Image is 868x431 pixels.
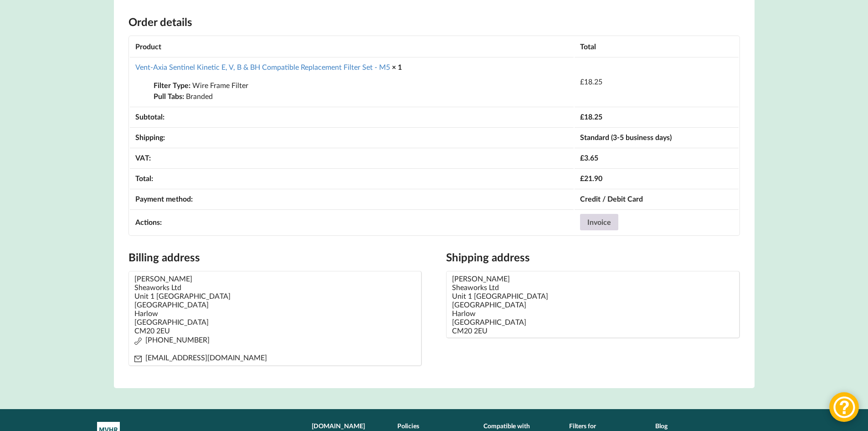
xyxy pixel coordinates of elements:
[128,250,422,265] h2: Billing address
[128,15,740,29] h2: Order details
[580,77,602,86] bdi: 18.25
[130,209,574,234] th: Actions:
[580,112,584,121] span: £
[580,77,584,86] span: £
[130,127,574,147] th: Shipping:
[483,422,530,430] b: Compatible with
[154,91,568,102] p: Branded
[446,250,740,265] h2: Shipping address
[569,422,596,430] b: Filters for
[446,271,740,338] address: [PERSON_NAME] Sheaworks Ltd Unit 1 [GEOGRAPHIC_DATA] [GEOGRAPHIC_DATA] Harlow [GEOGRAPHIC_DATA] C...
[580,174,602,182] span: 21.90
[580,174,584,182] span: £
[154,91,184,102] strong: Pull Tabs:
[575,189,739,208] td: Credit / Debit Card
[130,107,574,126] th: Subtotal:
[580,153,598,162] span: 3.65
[575,127,739,147] td: Standard (3-5 business days)
[655,422,668,430] b: Blog
[130,37,574,56] th: Product
[130,148,574,167] th: VAT:
[154,80,190,91] strong: Filter Type:
[392,62,402,71] strong: × 1
[580,153,584,162] span: £
[135,62,390,71] a: Vent-Axia Sentinel Kinetic E, V, B & BH Compatible Replacement Filter Set - M5
[134,335,416,345] p: [PHONE_NUMBER]
[134,353,416,363] p: [EMAIL_ADDRESS][DOMAIN_NAME]
[128,271,422,367] address: [PERSON_NAME] Sheaworks Ltd Unit 1 [GEOGRAPHIC_DATA] [GEOGRAPHIC_DATA] Harlow [GEOGRAPHIC_DATA] C...
[130,168,574,188] th: Total:
[312,422,365,430] b: [DOMAIN_NAME]
[580,214,618,230] a: Invoice order number 2182
[580,112,602,121] span: 18.25
[154,80,568,91] p: Wire Frame Filter
[397,422,419,430] b: Policies
[575,37,739,56] th: Total
[130,189,574,208] th: Payment method:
